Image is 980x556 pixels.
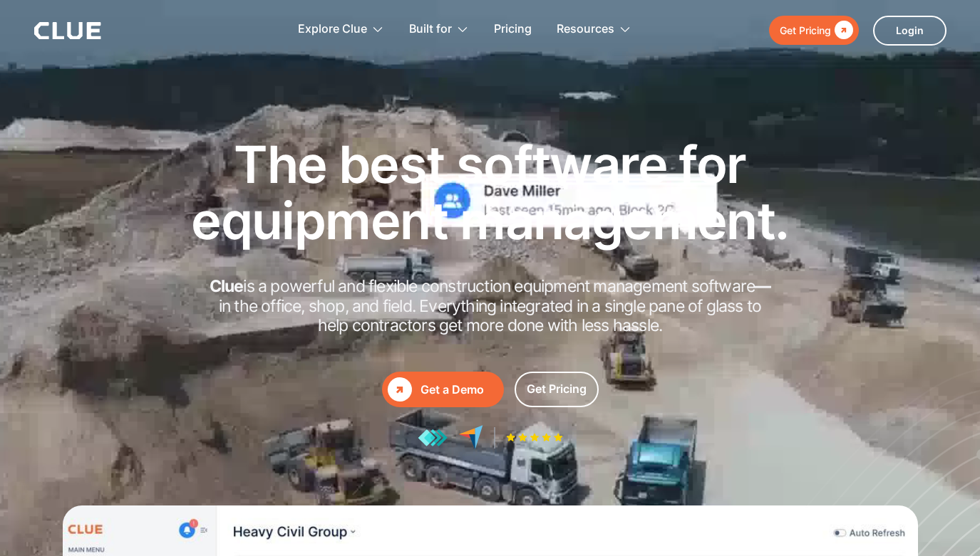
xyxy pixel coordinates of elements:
[506,433,563,442] img: Five-star rating icon
[557,7,614,52] div: Resources
[409,7,469,52] div: Built for
[515,372,599,407] a: Get Pricing
[418,429,448,447] img: reviews at getapp
[170,136,811,248] h1: The best software for equipment management.
[527,380,587,398] div: Get Pricing
[780,21,831,39] div: Get Pricing
[298,7,384,52] div: Explore Clue
[458,425,483,450] img: reviews at capterra
[409,7,452,52] div: Built for
[382,372,504,407] a: Get a Demo
[210,276,244,296] strong: Clue
[769,16,859,45] a: Get Pricing
[755,276,770,296] strong: —
[388,377,412,402] div: 
[831,21,853,39] div: 
[494,7,532,52] a: Pricing
[205,277,775,336] h2: is a powerful and flexible construction equipment management software in the office, shop, and fi...
[421,381,498,399] div: Get a Demo
[557,7,631,52] div: Resources
[873,16,947,46] a: Login
[298,7,367,52] div: Explore Clue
